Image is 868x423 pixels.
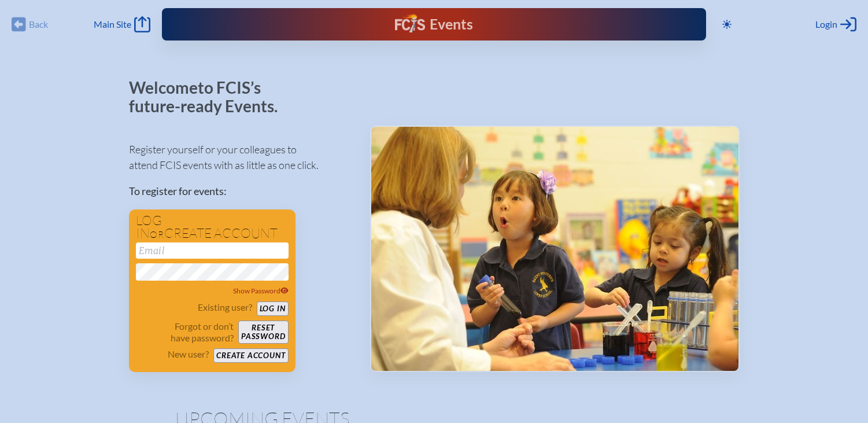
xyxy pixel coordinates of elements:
[371,127,738,371] img: Events
[129,79,291,115] p: Welcome to FCIS’s future-ready Events.
[213,348,288,363] button: Create account
[317,14,552,35] div: FCIS Events — Future ready
[129,142,352,173] p: Register yourself or your colleagues to attend FCIS events with as little as one click.
[129,183,352,199] p: To register for events:
[136,321,234,344] p: Forgot or don’t have password?
[815,19,837,30] span: Login
[94,16,150,32] a: Main Site
[168,348,209,360] p: New user?
[150,229,164,240] span: or
[136,214,289,240] h1: Log in create account
[94,19,131,30] span: Main Site
[238,321,288,344] button: Resetpassword
[136,242,289,259] input: Email
[233,286,289,295] span: Show Password
[257,301,289,316] button: Log in
[198,301,252,313] p: Existing user?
